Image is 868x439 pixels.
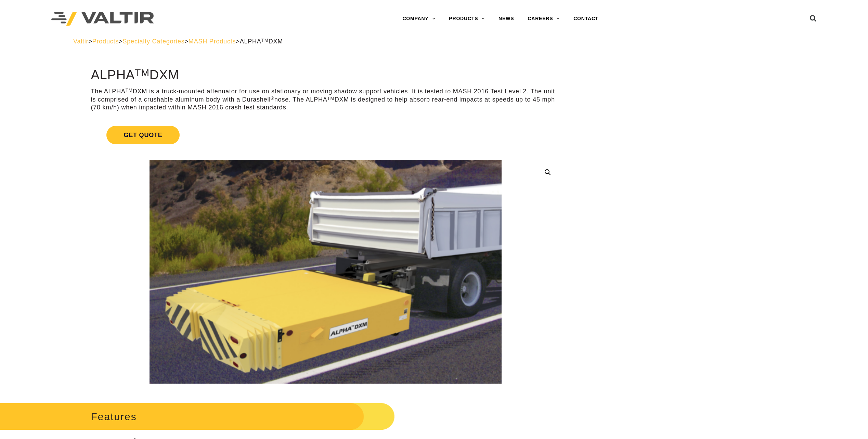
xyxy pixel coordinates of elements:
[567,12,605,26] a: CONTACT
[91,68,560,82] h1: ALPHA DXM
[521,12,567,26] a: CAREERS
[51,12,154,26] img: Valtir
[135,67,150,78] sup: TM
[240,38,283,45] span: ALPHA DXM
[92,38,119,45] a: Products
[261,38,269,43] sup: TM
[73,38,795,45] div: > > > >
[189,38,236,45] a: MASH Products
[442,12,492,26] a: PRODUCTS
[106,126,179,144] span: Get Quote
[73,38,88,45] a: Valtir
[122,38,184,45] a: Specialty Categories
[91,88,560,111] p: The ALPHA DXM is a truck-mounted attenuator for use on stationary or moving shadow support vehicl...
[492,12,521,26] a: NEWS
[91,118,560,152] a: Get Quote
[327,96,335,101] sup: TM
[271,96,274,101] sup: ®
[396,12,442,26] a: COMPANY
[126,88,133,93] sup: TM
